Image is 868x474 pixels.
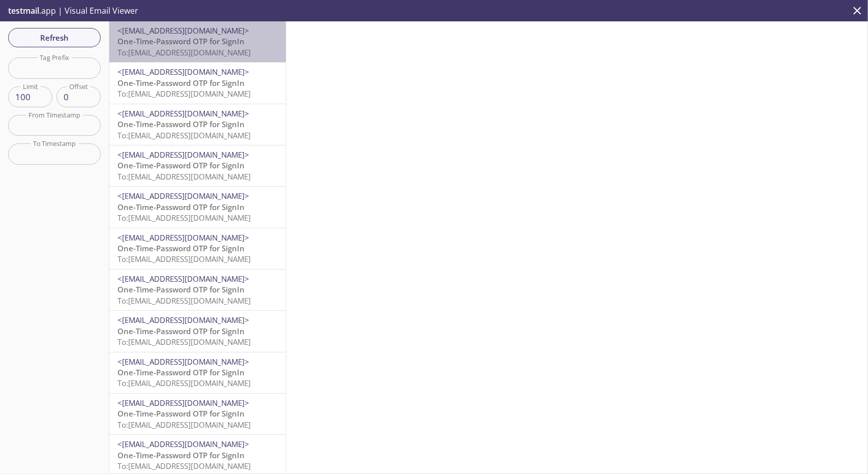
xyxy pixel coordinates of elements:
span: One-Time-Password OTP for SignIn [117,450,245,460]
span: <[EMAIL_ADDRESS][DOMAIN_NAME]> [117,274,249,284]
span: <[EMAIL_ADDRESS][DOMAIN_NAME]> [117,108,249,118]
span: <[EMAIL_ADDRESS][DOMAIN_NAME]> [117,25,249,36]
span: To: [EMAIL_ADDRESS][DOMAIN_NAME] [117,47,251,57]
span: One-Time-Password OTP for SignIn [117,202,245,212]
div: <[EMAIL_ADDRESS][DOMAIN_NAME]>One-Time-Password OTP for SignInTo:[EMAIL_ADDRESS][DOMAIN_NAME] [109,21,286,62]
span: <[EMAIL_ADDRESS][DOMAIN_NAME]> [117,357,249,367]
div: <[EMAIL_ADDRESS][DOMAIN_NAME]>One-Time-Password OTP for SignInTo:[EMAIL_ADDRESS][DOMAIN_NAME] [109,63,286,103]
span: One-Time-Password OTP for SignIn [117,243,245,253]
span: <[EMAIL_ADDRESS][DOMAIN_NAME]> [117,150,249,160]
span: One-Time-Password OTP for SignIn [117,326,245,336]
span: <[EMAIL_ADDRESS][DOMAIN_NAME]> [117,232,249,243]
span: <[EMAIL_ADDRESS][DOMAIN_NAME]> [117,398,249,408]
span: To: [EMAIL_ADDRESS][DOMAIN_NAME] [117,420,251,430]
button: Refresh [8,28,101,47]
span: To: [EMAIL_ADDRESS][DOMAIN_NAME] [117,213,251,223]
div: <[EMAIL_ADDRESS][DOMAIN_NAME]>One-Time-Password OTP for SignInTo:[EMAIL_ADDRESS][DOMAIN_NAME] [109,311,286,351]
span: testmail [8,5,39,16]
div: <[EMAIL_ADDRESS][DOMAIN_NAME]>One-Time-Password OTP for SignInTo:[EMAIL_ADDRESS][DOMAIN_NAME] [109,145,286,186]
div: <[EMAIL_ADDRESS][DOMAIN_NAME]>One-Time-Password OTP for SignInTo:[EMAIL_ADDRESS][DOMAIN_NAME] [109,187,286,227]
span: One-Time-Password OTP for SignIn [117,367,245,377]
span: <[EMAIL_ADDRESS][DOMAIN_NAME]> [117,315,249,325]
span: One-Time-Password OTP for SignIn [117,36,245,46]
span: To: [EMAIL_ADDRESS][DOMAIN_NAME] [117,171,251,182]
span: To: [EMAIL_ADDRESS][DOMAIN_NAME] [117,461,251,471]
span: One-Time-Password OTP for SignIn [117,408,245,419]
span: <[EMAIL_ADDRESS][DOMAIN_NAME]> [117,67,249,77]
span: To: [EMAIL_ADDRESS][DOMAIN_NAME] [117,337,251,347]
span: One-Time-Password OTP for SignIn [117,284,245,294]
div: <[EMAIL_ADDRESS][DOMAIN_NAME]>One-Time-Password OTP for SignInTo:[EMAIL_ADDRESS][DOMAIN_NAME] [109,228,286,269]
span: Refresh [16,31,93,44]
span: To: [EMAIL_ADDRESS][DOMAIN_NAME] [117,295,251,306]
span: <[EMAIL_ADDRESS][DOMAIN_NAME]> [117,191,249,201]
span: To: [EMAIL_ADDRESS][DOMAIN_NAME] [117,88,251,99]
span: One-Time-Password OTP for SignIn [117,78,245,88]
span: <[EMAIL_ADDRESS][DOMAIN_NAME]> [117,439,249,449]
div: <[EMAIL_ADDRESS][DOMAIN_NAME]>One-Time-Password OTP for SignInTo:[EMAIL_ADDRESS][DOMAIN_NAME] [109,104,286,145]
div: <[EMAIL_ADDRESS][DOMAIN_NAME]>One-Time-Password OTP for SignInTo:[EMAIL_ADDRESS][DOMAIN_NAME] [109,352,286,393]
span: One-Time-Password OTP for SignIn [117,160,245,170]
span: To: [EMAIL_ADDRESS][DOMAIN_NAME] [117,254,251,264]
div: <[EMAIL_ADDRESS][DOMAIN_NAME]>One-Time-Password OTP for SignInTo:[EMAIL_ADDRESS][DOMAIN_NAME] [109,394,286,434]
div: <[EMAIL_ADDRESS][DOMAIN_NAME]>One-Time-Password OTP for SignInTo:[EMAIL_ADDRESS][DOMAIN_NAME] [109,270,286,310]
span: To: [EMAIL_ADDRESS][DOMAIN_NAME] [117,378,251,388]
span: One-Time-Password OTP for SignIn [117,119,245,129]
span: To: [EMAIL_ADDRESS][DOMAIN_NAME] [117,130,251,140]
